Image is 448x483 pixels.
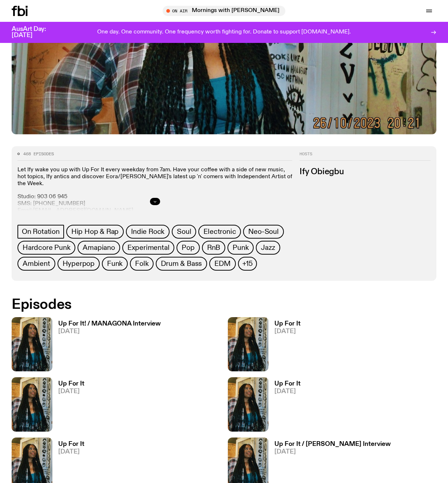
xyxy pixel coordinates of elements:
[172,225,196,239] a: Soul
[243,225,284,239] a: Neo-Soul
[102,257,128,271] a: Funk
[135,260,148,268] span: Folk
[131,228,164,236] span: Indie Rock
[12,317,52,371] img: Ify - a Brown Skin girl with black braided twists, looking up to the side with her tongue stickin...
[12,298,292,311] h2: Episodes
[66,225,124,239] a: Hip Hop & Rap
[127,244,170,252] span: Experimental
[161,260,202,268] span: Drum & Bass
[177,228,191,236] span: Soul
[71,228,119,236] span: Hip Hop & Rap
[97,29,351,36] p: One day. One community. One frequency worth fighting for. Donate to support [DOMAIN_NAME].
[274,388,301,395] span: [DATE]
[17,167,292,188] p: Let Ify wake you up with Up For It every weekday from 7am. Have your coffee with a side of new mu...
[12,377,52,431] img: Ify - a Brown Skin girl with black braided twists, looking up to the side with her tongue stickin...
[52,381,84,431] a: Up For It[DATE]
[17,257,55,271] a: Ambient
[17,225,64,239] a: On Rotation
[58,257,100,271] a: Hyperpop
[177,241,199,255] a: Pop
[228,377,269,431] img: Ify - a Brown Skin girl with black braided twists, looking up to the side with her tongue stickin...
[269,321,301,371] a: Up For It[DATE]
[23,152,54,156] span: 468 episodes
[58,449,84,455] span: [DATE]
[58,321,161,327] h3: Up For It! / MANAGONA Interview
[233,244,249,252] span: Punk
[227,241,254,255] a: Punk
[126,225,170,239] a: Indie Rock
[58,381,84,387] h3: Up For It
[274,381,301,387] h3: Up For It
[274,441,391,447] h3: Up For It / [PERSON_NAME] Interview
[238,257,257,271] button: +15
[163,6,285,16] button: On AirMornings with [PERSON_NAME]
[274,328,301,335] span: [DATE]
[130,257,154,271] a: Folk
[52,321,161,371] a: Up For It! / MANAGONA Interview[DATE]
[23,244,70,252] span: Hardcore Punk
[209,257,235,271] a: EDM
[17,241,75,255] a: Hardcore Punk
[63,260,95,268] span: Hyperpop
[203,228,236,236] span: Electronic
[256,241,280,255] a: Jazz
[261,244,275,252] span: Jazz
[274,449,391,455] span: [DATE]
[300,168,431,176] h3: Ify Obiegbu
[207,244,220,252] span: RnB
[23,260,50,268] span: Ambient
[78,241,120,255] a: Amapiano
[58,328,161,335] span: [DATE]
[300,152,431,161] h2: Hosts
[107,260,123,268] span: Funk
[274,321,301,327] h3: Up For It
[12,26,58,39] h3: AusArt Day: [DATE]
[202,241,225,255] a: RnB
[248,228,278,236] span: Neo-Soul
[228,317,269,371] img: Ify - a Brown Skin girl with black braided twists, looking up to the side with her tongue stickin...
[269,381,301,431] a: Up For It[DATE]
[156,257,207,271] a: Drum & Bass
[214,260,230,268] span: EDM
[198,225,241,239] a: Electronic
[83,244,115,252] span: Amapiano
[122,241,175,255] a: Experimental
[242,260,253,268] span: +15
[22,228,60,236] span: On Rotation
[58,388,84,395] span: [DATE]
[58,441,84,447] h3: Up For It
[182,244,194,252] span: Pop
